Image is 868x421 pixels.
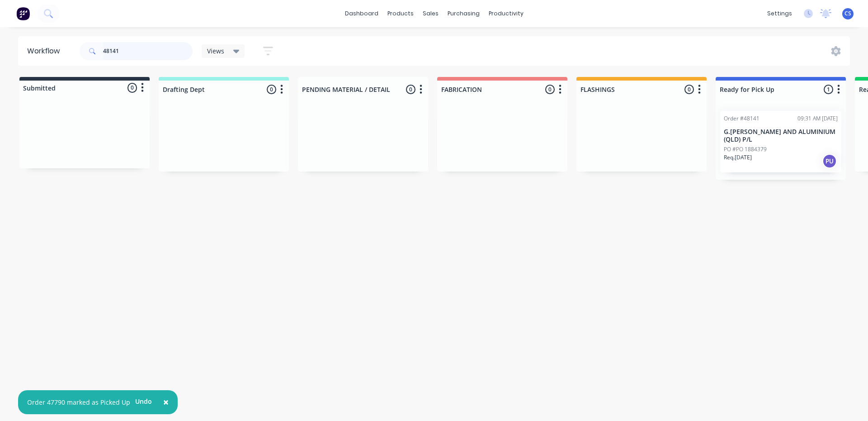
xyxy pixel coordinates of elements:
[724,145,767,153] p: PO #PO 1884379
[724,128,838,144] p: G.[PERSON_NAME] AND ALUMINIUM (QLD) P/L
[720,111,841,172] div: Order #4814109:31 AM [DATE]G.[PERSON_NAME] AND ALUMINIUM (QLD) P/LPO #PO 1884379Req.[DATE]PU
[418,7,443,20] div: sales
[484,7,528,20] div: productivity
[16,7,30,20] img: Factory
[103,42,193,60] input: Search for orders...
[163,396,169,408] span: ×
[724,153,752,162] p: Req. [DATE]
[844,10,851,18] span: CS
[822,154,837,168] div: PU
[27,46,64,57] div: Workflow
[154,392,178,413] button: Close
[383,7,418,20] div: products
[724,115,759,123] div: Order #48141
[763,7,797,20] div: settings
[443,7,484,20] div: purchasing
[27,397,130,407] div: Order 47790 marked as Picked Up
[797,115,838,123] div: 09:31 AM [DATE]
[207,46,224,56] span: Views
[340,7,383,20] a: dashboard
[130,395,157,408] button: Undo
